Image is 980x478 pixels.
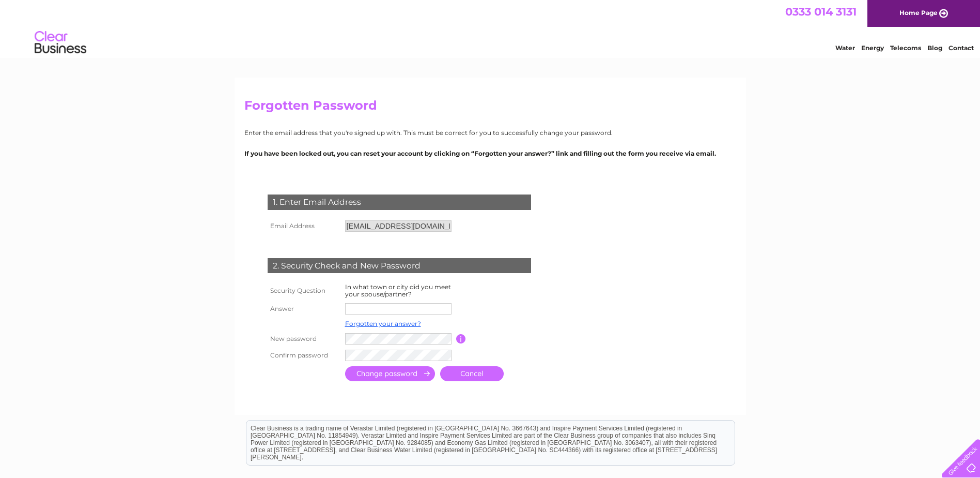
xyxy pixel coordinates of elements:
a: Blog [927,44,942,52]
a: Telecoms [890,44,921,52]
p: Enter the email address that you're signed up with. This must be correct for you to successfully ... [244,128,736,138]
a: Energy [861,44,884,52]
div: 2. Security Check and New Password [268,258,531,274]
div: Clear Business is a trading name of Verastar Limited (registered in [GEOGRAPHIC_DATA] No. 3667643... [246,6,735,50]
th: Security Question [265,281,343,301]
th: New password [265,331,343,347]
a: 0333 014 3131 [785,5,857,18]
label: In what town or city did you meet your spouse/partner? [345,283,451,298]
a: Forgotten your answer? [345,320,421,327]
a: Cancel [440,366,504,381]
div: 1. Enter Email Address [268,195,531,210]
th: Confirm password [265,347,343,364]
img: logo.png [34,27,87,58]
h2: Forgotten Password [244,98,736,118]
p: If you have been locked out, you can reset your account by clicking on “Forgotten your answer?” l... [244,148,736,158]
a: Water [835,44,855,52]
th: Answer [265,301,343,317]
input: Submit [345,366,435,381]
a: Contact [948,44,974,52]
th: Email Address [265,218,343,234]
input: Information [456,334,466,343]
